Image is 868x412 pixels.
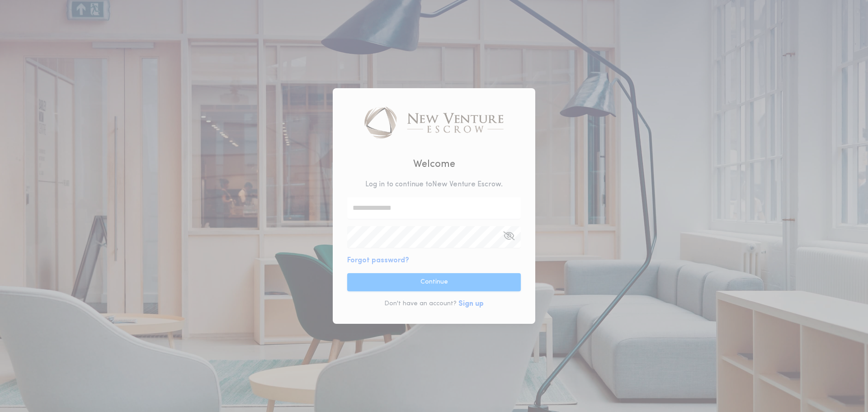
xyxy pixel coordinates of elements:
[347,255,409,266] button: Forgot password?
[458,298,484,309] button: Sign up
[384,299,457,308] p: Don't have an account?
[365,179,503,190] p: Log in to continue to New Venture Escrow .
[347,273,521,291] button: Continue
[413,157,455,172] h2: Welcome
[364,107,503,138] img: logo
